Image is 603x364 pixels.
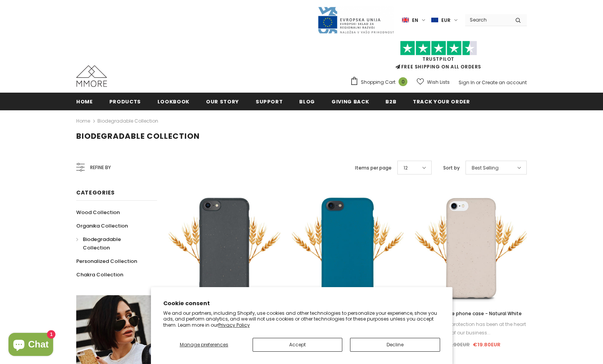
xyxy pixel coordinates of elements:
[76,271,123,278] span: Chakra Collection
[76,258,137,265] span: Personalized Collection
[420,310,522,317] span: Biodegradable phone case - Natural White
[97,118,158,124] a: Biodegradable Collection
[441,341,470,348] span: €26.90EUR
[361,78,395,86] span: Shopping Cart
[465,14,509,25] input: Search Site
[180,341,228,348] span: Manage preferences
[76,189,115,196] span: Categories
[402,17,409,23] img: i-lang-1.png
[413,93,470,110] a: Track your order
[256,93,283,110] a: support
[76,209,120,216] span: Wood Collection
[417,75,450,89] a: Wish Lists
[350,338,440,352] button: Decline
[476,79,481,86] span: or
[109,93,141,110] a: Products
[332,93,369,110] a: Giving back
[415,309,527,318] a: Biodegradable phone case - Natural White
[385,98,396,105] span: B2B
[76,131,200,141] span: Biodegradable Collection
[399,77,407,86] span: 0
[206,93,239,110] a: Our Story
[299,98,315,105] span: Blog
[413,98,470,105] span: Track your order
[355,164,392,172] label: Items per page
[317,6,394,34] img: Javni Razpis
[400,41,477,56] img: Trust Pilot Stars
[163,299,440,307] h2: Cookie consent
[76,65,107,87] img: MMORE Cases
[472,164,499,172] span: Best Selling
[332,98,369,105] span: Giving back
[76,254,137,268] a: Personalized Collection
[317,17,394,23] a: Javni Razpis
[90,163,111,172] span: Refine by
[76,233,149,254] a: Biodegradable Collection
[163,338,245,352] button: Manage preferences
[385,93,396,110] a: B2B
[253,338,342,352] button: Accept
[76,222,128,229] span: Organika Collection
[350,44,527,70] span: FREE SHIPPING ON ALL ORDERS
[109,98,141,105] span: Products
[76,206,120,219] a: Wood Collection
[482,79,527,86] a: Create an account
[256,98,283,105] span: support
[76,116,90,126] a: Home
[350,76,411,88] a: Shopping Cart 0
[459,79,475,86] a: Sign In
[422,56,454,62] a: Trustpilot
[76,268,123,281] a: Chakra Collection
[157,93,189,110] a: Lookbook
[76,219,128,233] a: Organika Collection
[76,93,93,110] a: Home
[441,17,451,24] span: EUR
[443,164,460,172] label: Sort by
[83,236,121,251] span: Biodegradable Collection
[157,98,189,105] span: Lookbook
[206,98,239,105] span: Our Story
[427,78,450,86] span: Wish Lists
[404,164,408,172] span: 12
[218,322,250,328] a: Privacy Policy
[163,310,440,328] p: We and our partners, including Shopify, use cookies and other technologies to personalize your ex...
[415,320,527,337] div: Environmental protection has been at the heart of our business...
[473,341,501,348] span: €19.80EUR
[76,98,93,105] span: Home
[299,93,315,110] a: Blog
[6,333,55,358] inbox-online-store-chat: Shopify online store chat
[412,17,418,24] span: en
